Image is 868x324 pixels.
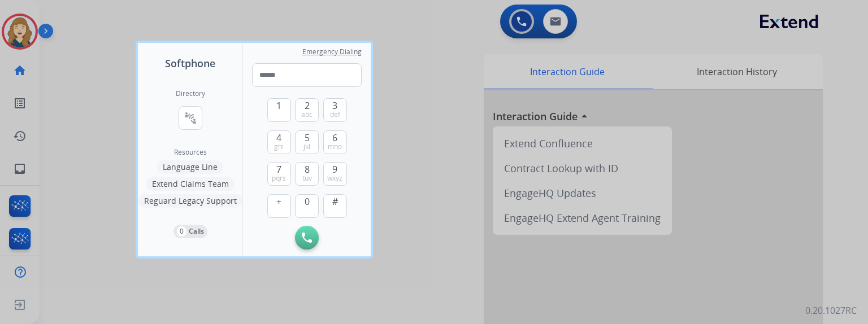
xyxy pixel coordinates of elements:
button: 6mno [323,130,347,154]
span: 8 [305,163,310,176]
p: 0.20.1027RC [805,304,857,317]
button: 4ghi [267,130,291,154]
button: Language Line [157,160,223,174]
button: 5jkl [295,130,319,154]
span: # [332,195,338,208]
span: mno [328,142,342,151]
img: call-button [302,233,312,243]
span: jkl [303,142,310,151]
button: 8tuv [295,162,319,186]
button: + [267,194,291,218]
span: tuv [302,174,312,183]
button: Reguard Legacy Support [138,194,242,208]
button: # [323,194,347,218]
button: 0 [295,194,319,218]
h2: Directory [176,89,205,98]
span: Resources [174,148,207,157]
button: 1 [267,98,291,122]
span: def [330,110,340,119]
span: 2 [305,99,310,112]
span: 4 [276,131,281,145]
span: wxyz [327,174,342,183]
p: 0 [177,226,186,237]
span: 5 [305,131,310,145]
button: 0Calls [173,225,207,238]
span: 6 [332,131,337,145]
mat-icon: connect_without_contact [184,111,197,125]
span: 7 [276,163,281,176]
span: pqrs [272,174,286,183]
button: 2abc [295,98,319,122]
button: 3def [323,98,347,122]
span: 9 [332,163,337,176]
span: Softphone [165,55,215,71]
button: 7pqrs [267,162,291,186]
span: abc [301,110,313,119]
span: 0 [305,195,310,208]
span: + [276,195,281,208]
p: Calls [189,226,204,237]
span: 3 [332,99,337,112]
button: Extend Claims Team [146,177,235,191]
span: ghi [274,142,284,151]
span: Emergency Dialing [302,47,362,56]
button: 9wxyz [323,162,347,186]
span: 1 [276,99,281,112]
